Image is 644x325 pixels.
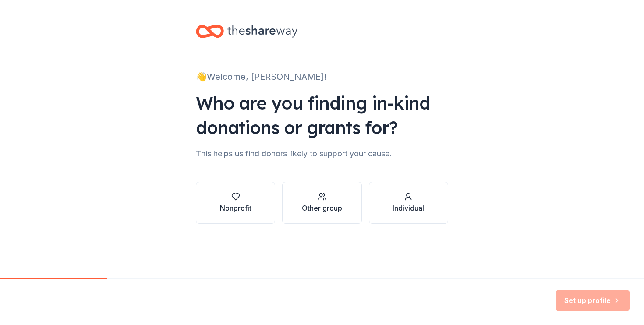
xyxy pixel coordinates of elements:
[196,182,275,224] button: Nonprofit
[282,182,361,224] button: Other group
[393,203,424,213] div: Individual
[196,91,448,140] div: Who are you finding in-kind donations or grants for?
[302,203,342,213] div: Other group
[369,182,448,224] button: Individual
[220,203,251,213] div: Nonprofit
[196,70,448,84] div: 👋 Welcome, [PERSON_NAME]!
[196,147,448,161] div: This helps us find donors likely to support your cause.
